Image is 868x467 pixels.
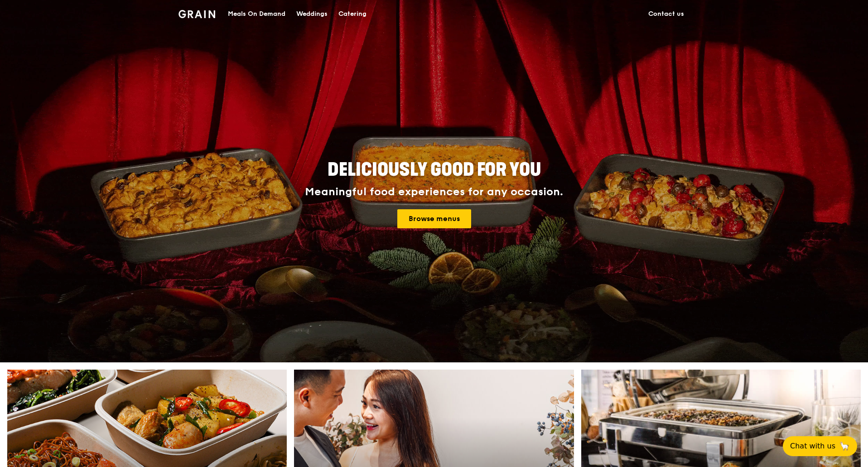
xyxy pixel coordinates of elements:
a: Browse menus [397,209,471,228]
div: Weddings [296,0,328,28]
div: Meals On Demand [228,0,285,28]
span: Deliciously good for you [328,159,541,181]
img: Grain [178,10,215,18]
span: Chat with us [790,441,835,452]
a: Weddings [291,0,333,28]
div: Catering [338,0,366,28]
div: Meaningful food experiences for any occasion. [271,186,597,198]
a: Catering [333,0,372,28]
button: Chat with us🦙 [783,436,857,456]
span: 🦙 [839,441,850,452]
a: Contact us [643,0,690,28]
